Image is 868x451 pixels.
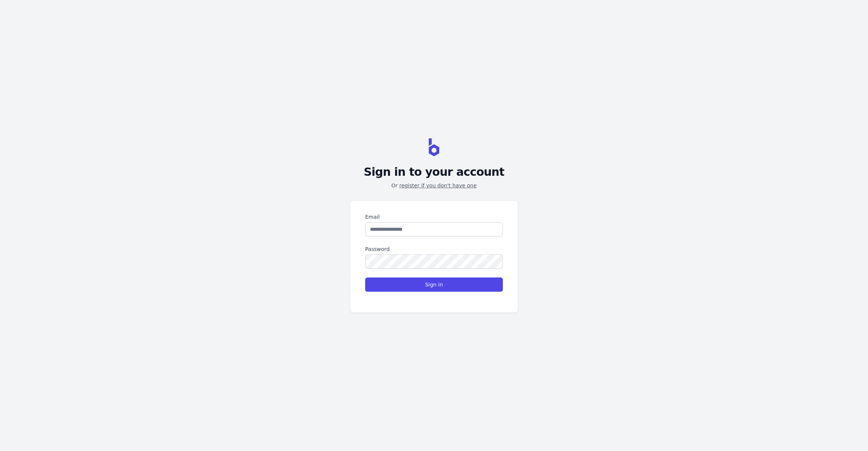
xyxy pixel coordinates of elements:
label: Email [365,213,503,221]
h2: Sign in to your account [364,165,504,179]
span: Sign in [425,281,443,288]
a: register if you don't have one [399,182,477,188]
img: BravoShop [429,138,439,156]
button: Sign in [365,277,503,292]
p: Or [391,182,477,189]
label: Password [365,245,503,253]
